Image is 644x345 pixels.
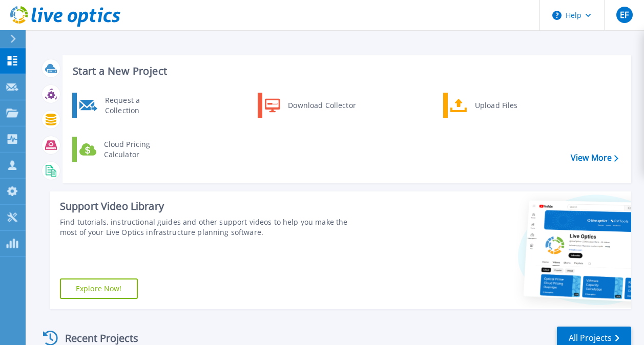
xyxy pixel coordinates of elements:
a: View More [571,153,618,163]
a: Explore Now! [60,278,138,299]
a: Download Collector [258,93,363,118]
div: Cloud Pricing Calculator [99,139,175,160]
div: Request a Collection [100,95,175,116]
a: Cloud Pricing Calculator [72,137,177,162]
div: Upload Files [470,95,546,116]
span: EF [620,11,629,19]
div: Support Video Library [60,200,362,213]
a: Request a Collection [72,93,177,118]
h3: Start a New Project [73,66,618,77]
a: Upload Files [443,93,548,118]
div: Download Collector [283,95,360,116]
div: Find tutorials, instructional guides and other support videos to help you make the most of your L... [60,217,362,238]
